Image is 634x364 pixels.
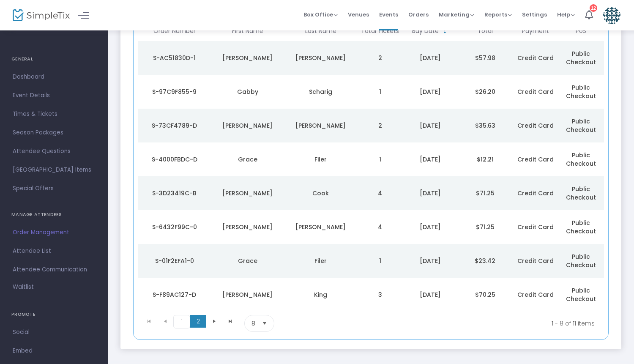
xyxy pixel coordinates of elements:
[458,41,513,75] td: $57.98
[566,219,596,235] span: Public Checkout
[303,11,338,19] span: Box Office
[222,315,238,328] span: Go to the last page
[405,257,456,265] div: 9/16/2025
[232,27,263,35] span: First Name
[227,318,234,325] span: Go to the last page
[357,75,403,109] td: 1
[211,318,218,325] span: Go to the next page
[153,27,196,35] span: Order Number
[13,264,95,275] span: Attendee Communication
[458,109,513,142] td: $35.63
[439,11,474,19] span: Marketing
[405,121,456,130] div: 9/17/2025
[13,345,95,356] span: Embed
[566,252,596,269] span: Public Checkout
[590,4,597,12] div: 12
[517,223,554,231] span: Credit Card
[11,51,96,68] h4: GENERAL
[13,183,95,194] span: Special Offers
[348,4,369,25] span: Venues
[140,121,209,130] div: S-73CF4789-D
[408,4,429,25] span: Orders
[357,41,403,75] td: 2
[213,121,282,130] div: Michael
[206,315,222,328] span: Go to the next page
[458,176,513,210] td: $71.25
[13,164,95,175] span: [GEOGRAPHIC_DATA] Items
[357,278,403,312] td: 3
[358,315,595,332] kendo-pager-info: 1 - 8 of 11 items
[405,290,456,299] div: 9/15/2025
[517,54,554,62] span: Credit Card
[442,28,448,35] span: Sortable
[566,286,596,303] span: Public Checkout
[140,88,209,96] div: S-97C9F855-9
[13,71,95,82] span: Dashboard
[357,21,403,41] th: Total Tickets
[405,189,456,197] div: 9/16/2025
[173,315,190,328] span: Page 1
[517,290,554,299] span: Credit Card
[286,257,355,265] div: Filer
[286,223,355,231] div: Kostelac
[13,283,34,291] span: Waitlist
[140,257,209,265] div: S-01F2EFA1-0
[305,27,336,35] span: Last Name
[213,223,282,231] div: Joe
[522,27,549,35] span: Payment
[13,246,95,257] span: Attendee List
[13,90,95,101] span: Event Details
[458,278,513,312] td: $70.25
[478,27,493,35] span: Total
[357,244,403,278] td: 1
[566,151,596,168] span: Public Checkout
[357,210,403,244] td: 4
[213,54,282,62] div: John-Paul
[405,88,456,96] div: 9/17/2025
[138,21,604,312] div: Data table
[517,88,554,96] span: Credit Card
[566,49,596,66] span: Public Checkout
[140,54,209,62] div: S-AC51830D-1
[286,189,355,197] div: Cook
[379,4,398,25] span: Events
[13,327,95,338] span: Social
[458,244,513,278] td: $23.42
[140,223,209,231] div: S-6432F99C-0
[213,155,282,164] div: Grace
[517,121,554,130] span: Credit Card
[566,117,596,134] span: Public Checkout
[259,315,271,331] button: Select
[213,257,282,265] div: Grace
[13,146,95,157] span: Attendee Questions
[557,11,575,19] span: Help
[458,142,513,176] td: $12.21
[190,315,206,328] span: Page 2
[286,290,355,299] div: King
[251,319,255,328] span: 8
[566,185,596,202] span: Public Checkout
[140,155,209,164] div: S-4000FBDC-D
[213,290,282,299] div: Kenny
[517,155,554,164] span: Credit Card
[13,109,95,120] span: Times & Tickets
[405,155,456,164] div: 9/16/2025
[357,142,403,176] td: 1
[13,227,95,238] span: Order Management
[522,4,547,25] span: Settings
[405,223,456,231] div: 9/16/2025
[286,54,355,62] div: Olson
[517,189,554,197] span: Credit Card
[140,290,209,299] div: S-F89AC127-D
[140,189,209,197] div: S-3D23419C-B
[517,257,554,265] span: Credit Card
[566,83,596,100] span: Public Checkout
[11,206,96,223] h4: MANAGE ATTENDEES
[213,88,282,96] div: Gabby
[213,189,282,197] div: Emily
[576,27,586,35] span: PoS
[484,11,512,19] span: Reports
[405,54,456,62] div: 9/17/2025
[412,27,439,35] span: Buy Date
[286,88,355,96] div: Scharig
